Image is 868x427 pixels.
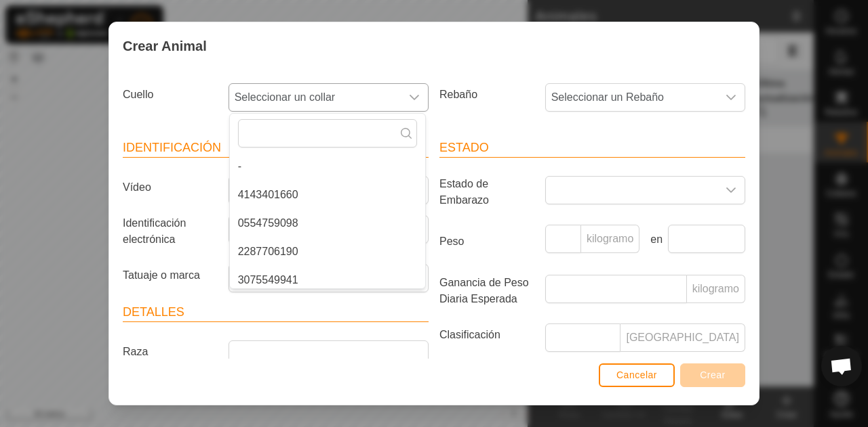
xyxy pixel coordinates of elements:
[230,153,425,180] li: -
[439,141,489,154] font: Estado
[717,177,745,204] div: disparador desplegable
[123,305,184,319] font: Detalles
[235,91,336,103] font: Seleccionar un collar
[123,217,186,245] font: Identificación electrónica
[439,235,464,247] font: Peso
[650,233,663,245] font: en
[229,84,401,111] span: Seleccionar un collar
[230,181,425,208] li: 4143401660
[692,283,739,294] font: kilogramo
[616,369,657,380] font: Cancelar
[439,329,500,340] font: Clasificación
[238,246,298,257] font: 2287706190
[599,363,675,387] button: Cancelar
[700,369,726,380] font: Crear
[717,84,745,111] div: disparador desplegable
[821,346,862,386] a: Chat abierto
[230,210,425,237] li: 0554759098
[587,233,633,244] font: kilogramo
[238,189,298,200] font: 4143401660
[123,89,153,100] font: Cuello
[680,363,745,387] button: Crear
[238,217,298,229] font: 0554759098
[546,84,717,111] span: Seleccionar un Rebaño
[123,39,207,53] font: Crear Animal
[401,84,428,111] div: disparador desplegable
[123,181,151,193] font: Vídeo
[230,153,425,379] ul: Lista de opciones
[123,269,200,281] font: Tatuaje o marca
[230,238,425,265] li: 2287706190
[123,141,221,154] font: Identificación
[238,274,298,286] font: 3075549941
[551,91,664,103] font: Seleccionar un Rebaño
[230,267,425,294] li: 3075549941
[439,178,489,206] font: Estado de Embarazo
[626,332,739,343] font: [GEOGRAPHIC_DATA]
[123,346,148,357] font: Raza
[439,89,477,100] font: Rebaño
[238,160,241,172] font: -
[439,277,529,305] font: Ganancia de Peso Diaria Esperada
